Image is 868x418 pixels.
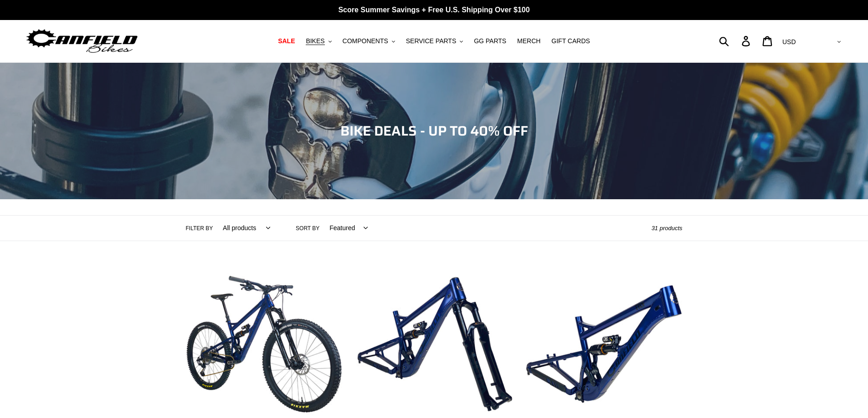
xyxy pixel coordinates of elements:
[301,35,336,47] button: BIKES
[474,37,506,45] span: GG PARTS
[296,224,319,232] label: Sort by
[547,35,595,47] a: GIFT CARDS
[724,31,747,51] input: Search
[338,35,400,47] button: COMPONENTS
[406,37,456,45] span: SERVICE PARTS
[652,225,683,232] span: 31 products
[186,224,213,232] label: Filter by
[278,37,295,45] span: SALE
[343,37,388,45] span: COMPONENTS
[469,35,511,47] a: GG PARTS
[551,37,590,45] span: GIFT CARDS
[513,35,545,47] a: MERCH
[517,37,540,45] span: MERCH
[340,120,528,141] span: BIKE DEALS - UP TO 40% OFF
[25,27,139,55] img: Canfield Bikes
[401,35,467,47] button: SERVICE PARTS
[273,35,299,47] a: SALE
[306,37,324,45] span: BIKES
